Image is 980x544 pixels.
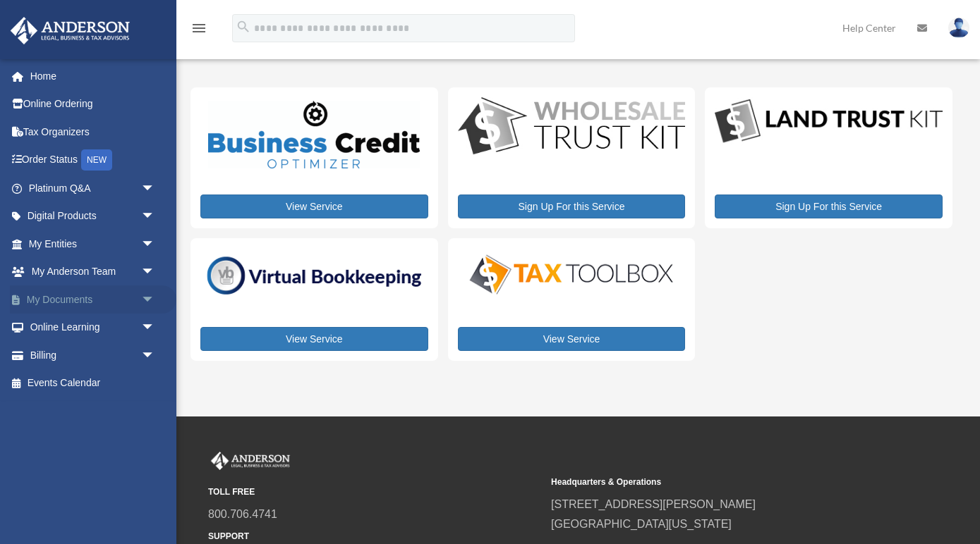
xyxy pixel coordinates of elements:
[141,341,169,370] span: arrow_drop_down
[208,529,541,544] small: SUPPORT
[551,475,884,490] small: Headquarters & Operations
[715,97,943,146] img: LandTrust_lgo-1.jpg
[10,341,176,369] a: Billingarrow_drop_down
[200,194,428,218] a: View Service
[10,118,176,146] a: Tax Organizers
[141,230,169,259] span: arrow_drop_down
[458,327,686,351] a: View Service
[10,90,176,118] a: Online Ordering
[141,258,169,287] span: arrow_drop_down
[10,146,176,175] a: Order StatusNEW
[141,285,169,314] span: arrow_drop_down
[10,230,176,258] a: My Entitiesarrow_drop_down
[236,19,251,35] i: search
[10,258,176,286] a: My Anderson Teamarrow_drop_down
[208,508,277,520] a: 800.706.4741
[200,327,428,351] a: View Service
[208,452,293,470] img: Anderson Advisors Platinum Portal
[6,17,134,44] img: Anderson Advisors Platinum Portal
[948,18,969,38] img: User Pic
[141,174,169,203] span: arrow_drop_down
[10,174,176,202] a: Platinum Q&Aarrow_drop_down
[10,314,176,342] a: Online Learningarrow_drop_down
[551,518,732,530] a: [GEOGRAPHIC_DATA][US_STATE]
[551,498,756,510] a: [STREET_ADDRESS][PERSON_NAME]
[10,285,176,314] a: My Documentsarrow_drop_down
[81,149,112,171] div: NEW
[10,62,176,90] a: Home
[458,194,686,218] a: Sign Up For this Service
[715,194,943,218] a: Sign Up For this Service
[190,20,207,37] i: menu
[208,485,541,500] small: TOLL FREE
[190,25,207,37] a: menu
[458,97,686,157] img: WS-Trust-Kit-lgo-1.jpg
[141,202,169,231] span: arrow_drop_down
[10,369,176,397] a: Events Calendar
[10,202,169,230] a: Digital Productsarrow_drop_down
[141,314,169,342] span: arrow_drop_down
